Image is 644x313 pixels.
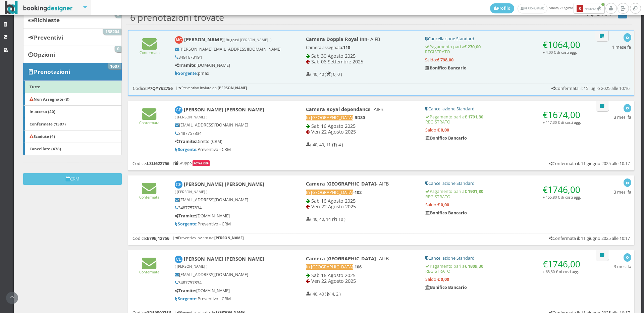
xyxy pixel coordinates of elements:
img: Cezar Eusebio Cazan [175,181,182,189]
b: Tutte [30,84,40,89]
h5: Saldo: [425,127,583,133]
a: Confermata [140,45,160,55]
h5: Preventivo - CRM [175,221,283,226]
strong: € 1809,30 [465,263,483,269]
b: Tramite: [175,288,196,294]
b: [PERSON_NAME] [PERSON_NAME] [175,181,264,194]
strong: € 1791,30 [465,114,483,120]
h5: Codice: [133,86,173,91]
b: [PERSON_NAME] [214,235,244,240]
a: Confermata [139,189,159,200]
strong: € 1901,80 [465,189,483,194]
h5: Saldo: [425,277,583,282]
b: 118 [343,45,350,50]
h5: Saldo: [425,57,583,62]
h5: 1 mese fa [612,45,631,50]
b: Tramite: [175,139,196,144]
h5: Confermata il: 11 giugno 2025 alle 10:17 [549,161,630,166]
span: Ven 22 Agosto 2025 [311,203,356,210]
strong: € 0,00 [437,127,449,133]
h6: | Preventivo inviato da: [176,86,247,90]
h5: Diretto (CRM) [175,139,283,144]
strong: € 270,00 [464,44,481,50]
span: 1674,00 [548,109,580,121]
img: Cezar Eusebio Cazan [175,106,182,114]
h5: - [306,264,416,269]
h6: | Gruppo: [172,161,211,165]
a: Prenotazioni 1607 [23,63,122,81]
b: Opzioni [33,51,55,58]
small: ( Bugossi [PERSON_NAME] ) [224,37,271,42]
h5: 3487757834 [175,280,283,285]
h5: Pagina 1 di 1 [587,12,612,17]
a: Scadute (4) [23,130,122,143]
b: 3 [577,5,583,12]
h5: [PERSON_NAME][EMAIL_ADDRESS][DOMAIN_NAME] [175,47,283,52]
b: 106 [355,264,362,270]
b: [PERSON_NAME] [184,36,271,43]
h5: Preventivo - CRM [175,296,283,301]
h5: [DOMAIN_NAME] [175,213,283,218]
b: Tramite: [175,62,197,68]
a: Confermata [139,115,159,125]
b: Non Assegnate (3) [30,96,69,102]
b: Confermate (1587) [30,121,66,126]
span: Sab 16 Agosto 2025 [311,272,356,278]
h5: Pagamento pari a REGISTRATO [425,264,583,274]
a: Cancellate (478) [23,143,122,155]
b: Bonifico Bancario [425,135,467,141]
h5: ( 40, 40 ) ( 0, 0 ) [306,72,342,77]
span: 0 [115,46,121,52]
b: Royal Dep [194,161,209,165]
span: € [543,184,580,196]
h5: 3 mesi fa [614,190,631,195]
b: Sorgente: [175,296,198,302]
b: Camera [GEOGRAPHIC_DATA] [306,255,376,262]
span: In [GEOGRAPHIC_DATA] [306,264,353,270]
h5: 3487757834 [175,205,283,210]
h5: - [306,190,416,195]
strong: € 798,00 [437,57,453,63]
h2: 6 prenotazioni trovate [130,12,224,23]
b: Camera [GEOGRAPHIC_DATA] [306,180,376,187]
b: Prenotazioni [34,68,70,75]
h5: Cancellazione Standard [425,106,583,111]
a: Richieste 2 [23,11,122,29]
b: RD80 [355,115,365,120]
h5: [DOMAIN_NAME] [175,63,283,68]
button: 3Notifiche [574,3,605,14]
span: Sab 06 Settembre 2025 [311,58,363,65]
b: Scadute (4) [30,134,55,139]
b: E79EJ12756 [147,236,169,241]
h5: ( 40, 40, 11 ) ( 4 ) [306,142,343,147]
b: Bonifico Bancario [425,284,467,290]
h5: 3491678194 [175,55,283,60]
span: € [543,109,580,121]
h4: - AIFB [306,181,416,187]
b: [PERSON_NAME] [218,85,247,90]
h5: Camera assegnata: [306,45,416,50]
b: Cancellate (478) [30,146,61,151]
span: 1064,00 [548,39,580,51]
b: [PERSON_NAME] [PERSON_NAME] [175,256,264,269]
h5: Preventivo - CRM [175,147,283,152]
b: Richieste [34,16,60,24]
h5: Cancellazione Standard [425,181,583,186]
h5: [EMAIL_ADDRESS][DOMAIN_NAME] [175,197,283,202]
button: CRM [23,173,122,185]
span: Sab 16 Agosto 2025 [311,123,356,129]
a: [PERSON_NAME] [518,4,547,13]
h5: Confermata il: 15 luglio 2025 alle 10:16 [551,86,630,91]
a: Profilo [490,3,514,13]
h5: ( 40, 40, 14 ) ( 10 ) [306,217,345,222]
b: Bonifico Bancario [425,210,467,216]
a: In attesa (20) [23,105,122,118]
img: Marta Chisci [175,36,183,44]
small: + 117,30 € di costi agg. [543,120,581,125]
small: + 63,30 € di costi agg. [543,269,579,274]
small: + 4,00 € di costi agg. [543,50,577,55]
span: 1607 [108,63,121,69]
span: 1746,00 [548,184,580,196]
span: Ven 22 Agosto 2025 [311,128,356,135]
b: Sorgente: [175,70,198,76]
